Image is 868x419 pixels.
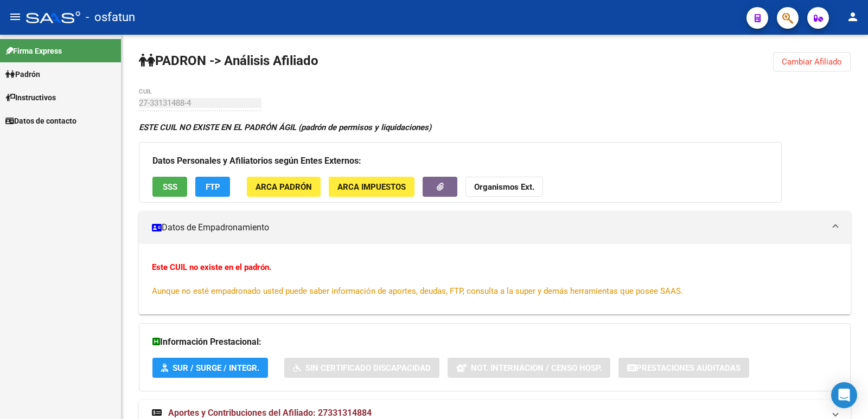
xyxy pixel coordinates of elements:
mat-icon: menu [9,10,22,23]
span: Firma Express [5,45,62,57]
span: Datos de contacto [5,115,76,127]
span: Aportes y Contribuciones del Afiliado: 27331314884 [168,408,372,418]
span: SSS [163,182,177,192]
span: - osfatun [86,5,135,29]
span: Padrón [5,68,40,80]
span: FTP [206,182,220,192]
span: Sin Certificado Discapacidad [305,363,431,373]
button: ARCA Padrón [247,177,321,197]
button: Cambiar Afiliado [773,52,851,72]
button: FTP [195,177,230,197]
button: ARCA Impuestos [329,177,414,197]
div: Open Intercom Messenger [831,382,857,408]
button: Prestaciones Auditadas [618,358,749,378]
span: Cambiar Afiliado [782,57,842,67]
span: ARCA Padrón [256,182,312,192]
strong: Organismos Ext. [474,182,534,192]
span: SUR / SURGE / INTEGR. [173,363,259,373]
button: Organismos Ext. [465,177,543,197]
button: Sin Certificado Discapacidad [284,358,439,378]
button: SUR / SURGE / INTEGR. [152,358,268,378]
mat-panel-title: Datos de Empadronamiento [152,222,825,234]
span: Instructivos [5,92,56,104]
strong: ESTE CUIL NO EXISTE EN EL PADRÓN ÁGIL (padrón de permisos y liquidaciones) [139,123,431,132]
span: Prestaciones Auditadas [636,363,741,373]
strong: Este CUIL no existe en el padrón. [152,262,271,272]
h3: Datos Personales y Afiliatorios según Entes Externos: [152,153,768,169]
button: SSS [152,177,187,197]
strong: PADRON -> Análisis Afiliado [139,53,318,68]
div: Datos de Empadronamiento [139,244,851,314]
h3: Información Prestacional: [152,334,837,350]
span: ARCA Impuestos [337,182,406,192]
mat-expansion-panel-header: Datos de Empadronamiento [139,211,851,244]
button: Not. Internacion / Censo Hosp. [448,358,610,378]
mat-icon: person [846,10,859,23]
span: Aunque no esté empadronado usted puede saber información de aportes, deudas, FTP, consulta a la s... [152,286,683,296]
span: Not. Internacion / Censo Hosp. [471,363,602,373]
